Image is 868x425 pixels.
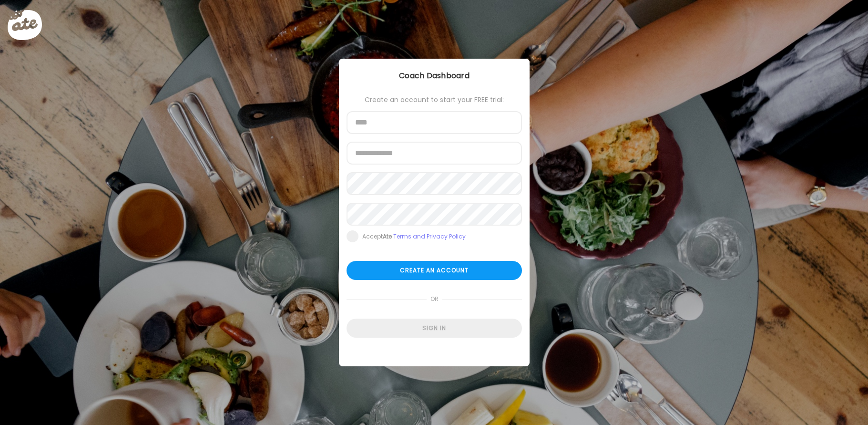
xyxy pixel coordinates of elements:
span: or [426,290,442,309]
div: Create an account [347,261,522,280]
b: Ate [383,232,392,240]
div: Sign in [347,319,522,338]
div: Coach Dashboard [339,70,530,82]
div: Create an account to start your FREE trial: [347,96,522,104]
div: Accept [362,233,466,240]
a: Terms and Privacy Policy [393,232,466,240]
